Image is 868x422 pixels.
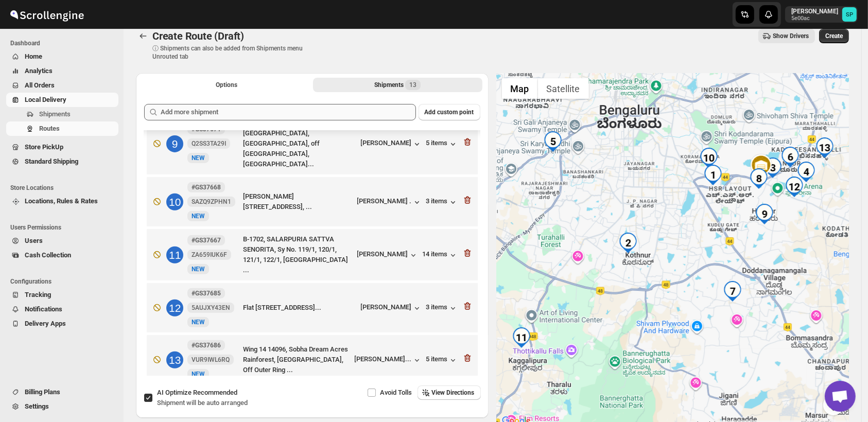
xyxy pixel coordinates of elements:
span: Shipment will be auto arranged [157,399,248,407]
span: Standard Shipping [25,157,78,165]
span: Local Delivery [25,96,66,103]
b: #GS37668 [192,184,221,191]
span: Users [25,237,43,244]
div: [PERSON_NAME][STREET_ADDRESS], ... [243,191,353,212]
button: Analytics [6,64,118,78]
button: Settings [6,399,118,414]
button: 3 items [426,303,458,313]
span: Create [825,32,843,40]
div: B-1702, SALARPURIA SATTVA SENORITA, Sy No. 119/1, 120/1, 121/1, 122/1, [GEOGRAPHIC_DATA] ... [243,234,353,275]
div: 1 [703,165,723,185]
div: Wing 14 14096, Sobha Dream Acres Rainforest, [GEOGRAPHIC_DATA], Off Outer Ring ... [243,344,351,375]
span: Notifications [25,305,62,313]
button: Tracking [6,288,118,302]
div: 13 [166,351,183,368]
button: Show street map [502,78,538,99]
span: Analytics [25,67,53,75]
button: Home [6,49,118,64]
button: 14 items [423,250,458,260]
div: 5 [543,131,563,152]
div: 8 [749,168,769,189]
span: Show Drivers [773,32,809,40]
span: SAZQ9ZPHN1 [192,198,231,206]
span: Sulakshana Pundle [842,7,857,22]
b: #GS37685 [192,290,221,297]
span: Options [216,81,237,89]
div: E604, [GEOGRAPHIC_DATA], [GEOGRAPHIC_DATA], [GEOGRAPHIC_DATA], off [GEOGRAPHIC_DATA], [GEOGRAPHIC... [243,118,357,169]
span: Users Permissions [10,223,118,232]
text: SP [846,11,853,18]
span: Recommended [193,389,237,396]
input: Add more shipment [161,104,416,120]
span: Add custom point [425,108,474,116]
div: [PERSON_NAME] [357,250,419,260]
span: Delivery Apps [25,320,66,327]
b: #GS37686 [192,342,221,349]
button: Create [819,29,849,43]
span: Q2SS3TA29I [192,139,226,148]
img: ScrollEngine [8,2,85,27]
div: 11 [511,327,532,348]
span: NEW [192,154,205,162]
div: 9 [754,204,775,224]
span: NEW [192,371,205,378]
span: Avoid Tolls [380,389,412,396]
button: Selected Shipments [313,78,482,92]
button: Cash Collection [6,248,118,262]
div: 9 [166,135,183,152]
div: 3 [762,157,783,178]
button: Shipments [6,107,118,121]
button: User menu [785,6,858,23]
span: Store Locations [10,184,118,192]
div: 10 [699,148,719,168]
div: 6 [780,147,801,167]
div: 11 [166,247,183,263]
button: Routes [6,121,118,136]
button: Users [6,234,118,248]
button: Routes [136,29,150,43]
button: Billing Plans [6,385,118,399]
div: 2 [618,233,638,253]
span: Configurations [10,277,118,286]
div: 12 [166,300,183,316]
span: Locations, Rules & Rates [25,197,98,205]
button: 3 items [426,197,458,207]
div: Flat [STREET_ADDRESS]... [243,303,357,313]
div: 13 [814,137,835,158]
div: 10 [166,194,183,210]
button: 5 items [426,139,458,149]
button: View Directions [418,385,481,400]
span: AI Optimize [157,389,237,396]
span: Settings [25,402,49,410]
div: [PERSON_NAME] [361,303,422,313]
span: Shipments [39,110,71,118]
button: All Orders [6,78,118,93]
span: Tracking [25,291,51,298]
div: Open chat [825,381,856,412]
span: Create Route (Draft) [152,30,244,42]
span: 13 [409,81,416,89]
span: NEW [192,213,205,220]
span: Home [25,52,42,60]
button: 5 items [426,355,458,365]
button: Notifications [6,302,118,316]
div: 12 [784,177,805,197]
button: Map camera controls [823,395,844,415]
button: Locations, Rules & Rates [6,194,118,208]
button: All Route Options [142,78,311,92]
button: [PERSON_NAME] [361,139,422,149]
button: [PERSON_NAME] . [357,197,422,207]
span: Cash Collection [25,251,71,259]
span: 5AUJXY43EN [192,304,230,312]
div: 4 [796,162,817,182]
span: Store PickUp [25,143,63,151]
span: Dashboard [10,39,118,47]
button: [PERSON_NAME]... [355,355,422,365]
span: NEW [192,319,205,326]
div: Selected Shipments [136,96,489,380]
